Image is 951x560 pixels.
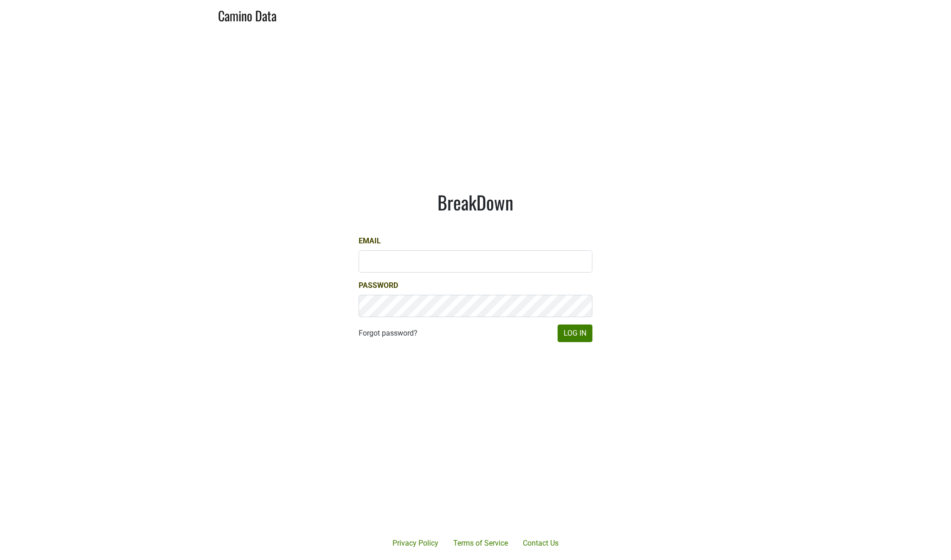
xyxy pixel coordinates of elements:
[385,534,446,553] a: Privacy Policy
[446,534,515,553] a: Terms of Service
[359,191,592,213] h1: BreakDown
[515,534,566,553] a: Contact Us
[558,325,592,342] button: Log In
[218,4,276,25] a: Camino Data
[359,328,418,339] a: Forgot password?
[359,235,381,247] label: Email
[359,280,398,291] label: Password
